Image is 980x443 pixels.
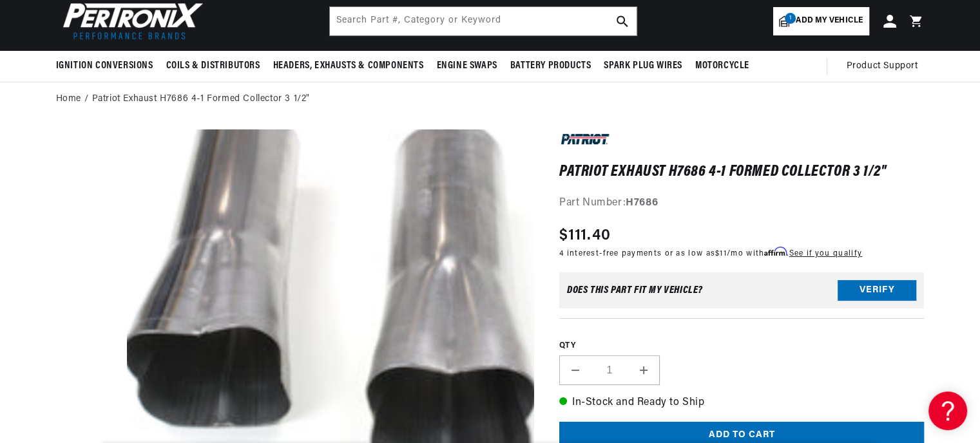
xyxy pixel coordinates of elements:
span: Ignition Conversions [56,59,153,73]
span: Spark Plug Wires [604,59,682,73]
label: QTY [559,341,925,352]
summary: Headers, Exhausts & Components [267,51,430,81]
span: Engine Swaps [437,59,497,73]
button: Verify [838,280,916,301]
a: Patriot Exhaust H7686 4-1 Formed Collector 3 1/2" [92,92,310,106]
input: Search Part #, Category or Keyword [330,7,637,35]
span: Headers, Exhausts & Components [273,59,424,73]
summary: Battery Products [504,51,598,81]
h1: Patriot Exhaust H7686 4-1 Formed Collector 3 1/2" [559,165,925,178]
span: Product Support [847,59,918,73]
summary: Motorcycle [689,51,756,81]
summary: Engine Swaps [430,51,504,81]
span: Add my vehicle [796,15,863,27]
div: Part Number: [559,195,925,212]
summary: Ignition Conversions [56,51,160,81]
a: 1Add my vehicle [773,7,869,35]
a: Home [56,92,81,106]
span: Battery Products [510,59,591,73]
summary: Spark Plug Wires [597,51,689,81]
strong: H7686 [626,198,658,208]
span: 1 [785,13,796,24]
span: Coils & Distributors [166,59,260,73]
summary: Coils & Distributors [160,51,267,81]
p: 4 interest-free payments or as low as /mo with . [559,247,862,259]
p: In-Stock and Ready to Ship [559,395,925,411]
span: Motorcycle [695,59,749,73]
span: $111.40 [559,224,611,247]
nav: breadcrumbs [56,92,925,106]
span: Affirm [764,247,787,256]
div: Does This part fit My vehicle? [567,285,703,296]
summary: Product Support [847,51,925,82]
span: $11 [715,250,727,258]
a: See if you qualify - Learn more about Affirm Financing (opens in modal) [789,250,862,258]
button: search button [608,7,637,35]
